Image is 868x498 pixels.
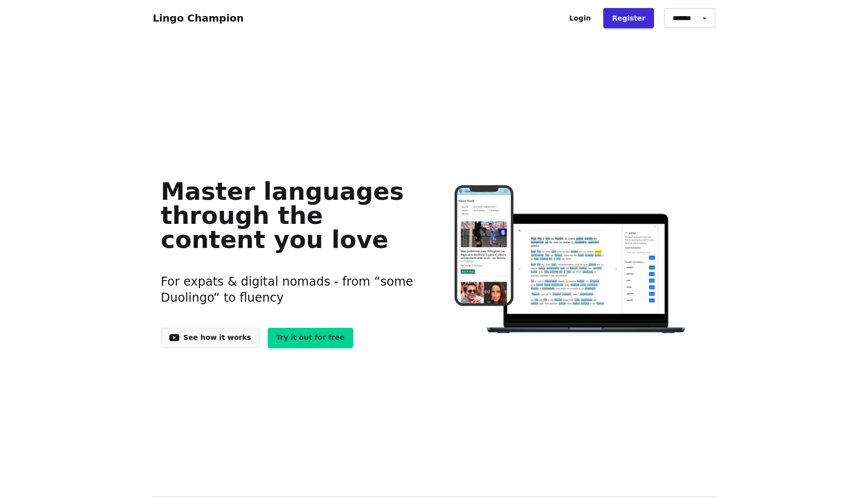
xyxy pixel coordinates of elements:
[603,8,654,28] a: Register
[268,328,353,348] a: Try it out for free
[161,328,260,348] a: See how it works
[435,185,707,335] img: Learn languages online
[161,262,418,318] h3: For expats & digital nomads - from “some Duolingo“ to fluency
[153,12,244,24] a: Lingo Champion
[561,8,599,28] a: Login
[161,179,418,252] h1: Master languages through the content you love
